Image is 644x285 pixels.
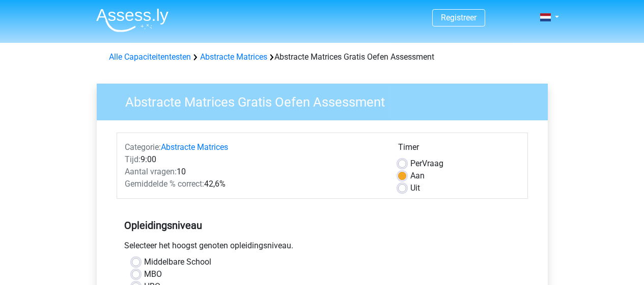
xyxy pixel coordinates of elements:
div: 10 [117,166,390,178]
div: Selecteer het hoogst genoten opleidingsniveau. [117,240,528,256]
span: Tijd: [125,154,141,164]
a: Abstracte Matrices [161,142,228,152]
h5: Opleidingsniveau [124,215,520,236]
span: Categorie: [125,142,161,152]
h3: Abstracte Matrices Gratis Oefen Assessment [113,90,540,110]
div: Abstracte Matrices Gratis Oefen Assessment [105,51,540,63]
span: Per [410,159,422,168]
a: Registreer [441,13,477,22]
label: Uit [410,182,420,194]
a: Alle Capaciteitentesten [109,52,191,62]
span: Gemiddelde % correct: [125,179,204,189]
span: Aantal vragen: [125,167,177,176]
label: Aan [410,170,425,182]
label: MBO [144,268,162,280]
label: Middelbare School [144,256,211,268]
div: Timer [398,141,520,158]
div: 9:00 [117,153,390,166]
img: Assessly [96,8,169,32]
a: Abstracte Matrices [200,52,267,62]
div: 42,6% [117,178,390,190]
label: Vraag [410,158,443,170]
